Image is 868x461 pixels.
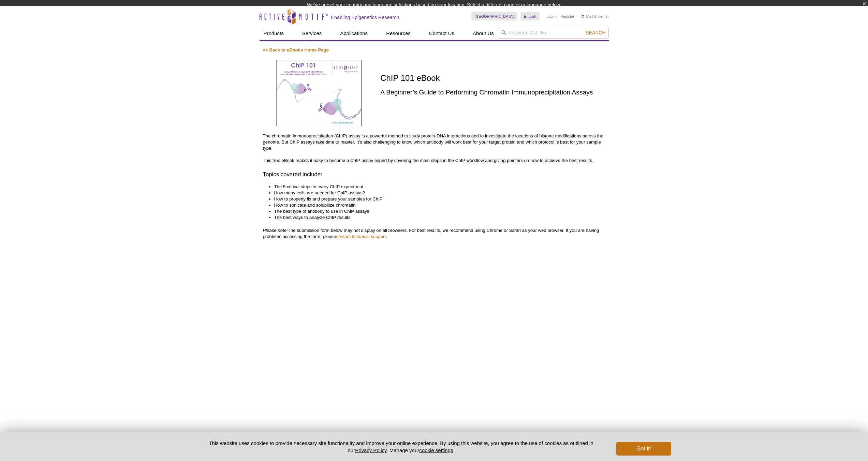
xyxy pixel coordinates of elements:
p: The submission form below may not display on all browsers. For best results, we recommend using C... [263,227,605,240]
a: Login [546,14,556,19]
h2: A Beginner’s Guide to Performing Chromatin Immunoprecipitation Assays [380,88,605,97]
li: The 5 critical steps in every ChIP experiment [274,184,599,190]
a: Contact Us [425,27,458,40]
li: How to sonicate and solubilize chromatin [274,202,599,208]
img: ChIP 101 eBook [276,60,362,126]
li: The best ways to analyze ChIP results [274,214,599,221]
li: | [558,12,559,20]
h2: Enabling Epigenetics Research [331,14,399,20]
li: How to properly fix and prepare your samples for ChIP [274,196,599,202]
em: Please note: [263,228,288,233]
img: Your Cart [581,14,584,18]
p: This website uses cookies to provide necessary site functionality and improve your online experie... [197,440,605,454]
a: Services [298,27,326,40]
button: Search [584,30,607,36]
button: cookie settings [419,447,453,453]
a: Resources [382,27,415,40]
a: [GEOGRAPHIC_DATA] [471,12,517,20]
a: English [520,12,540,20]
li: The best type of antibody to use in ChIP assays [274,208,599,214]
li: (0 items) [581,12,609,20]
a: About Us [469,27,498,40]
input: Keyword, Cat. No. [498,27,609,39]
a: Cart [581,14,593,19]
button: Got it! [616,442,671,456]
h3: Topics covered include: [263,170,605,179]
a: Products [260,27,288,40]
li: How many cells are needed for ChIP assays? [274,190,599,196]
img: Change Here [477,5,495,21]
a: Applications [336,27,372,40]
a: << Back to eBooks Home Page [263,47,329,53]
a: Privacy Policy [355,447,386,453]
h1: ChIP 101 eBook [380,74,605,84]
a: Register [560,14,574,19]
p: The chromatin immunoprecipitation (ChIP) assay is a powerful method to study protein-DNA interact... [263,133,605,164]
span: Search [586,30,605,35]
a: contact technical support [336,234,386,239]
